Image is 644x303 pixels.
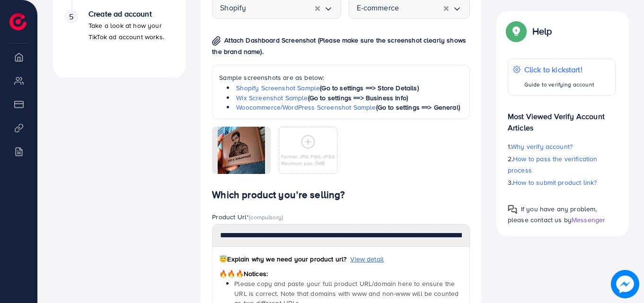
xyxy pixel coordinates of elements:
[513,178,597,187] span: How to submit product link?
[9,13,26,30] img: logo
[281,160,335,166] p: Maximum size: 5MB
[508,103,616,133] p: Most Viewed Verify Account Articles
[249,213,283,221] span: (compulsory)
[220,0,246,15] span: Shopify
[524,64,594,75] p: Click to kickstart!
[508,23,525,40] img: Popup guide
[350,254,384,264] span: View detail
[53,9,185,66] li: Create ad account
[88,20,174,43] p: Take a look at how your TikTok ad account works.
[508,205,517,214] img: Popup guide
[219,269,268,278] span: Notices:
[508,204,597,225] span: If you have any problem, please contact us by
[376,103,460,112] span: (Go to settings ==> General)
[572,215,605,225] span: Messenger
[508,177,616,188] p: 3.
[88,9,174,18] h4: Create ad account
[508,141,616,152] p: 1.
[236,93,308,103] a: Wix Screenshot Sample
[399,0,444,15] input: Search for option
[444,2,449,13] button: Clear Selected
[308,93,408,103] span: (Go to settings ==> Business Info)
[212,212,283,222] label: Product Url
[508,153,616,176] p: 2.
[246,0,315,15] input: Search for option
[320,83,418,93] span: (Go to settings ==> Store Details)
[218,127,265,174] img: img uploaded
[236,103,376,112] a: Woocommerce/WordPress Screenshot Sample
[219,72,463,83] p: Sample screenshots are as below:
[315,2,320,13] button: Clear Selected
[69,11,73,22] span: 5
[219,269,243,278] span: 🔥🔥🔥
[281,153,335,160] p: Format: JPG, PNG, JPEG
[524,79,594,90] p: Guide to verifying account
[212,35,466,56] span: Attach Dashboard Screenshot (Please make sure the screenshot clearly shows the brand name).
[212,189,470,201] h4: Which product you’re selling?
[212,36,221,46] img: img
[357,0,399,15] span: E-commerce
[219,254,346,264] span: Explain why we need your product url?
[532,26,552,37] p: Help
[511,142,573,151] span: Why verify account?
[508,154,598,175] span: How to pass the verification process
[236,83,320,93] a: Shopify Screenshot Sample
[612,271,638,297] img: image
[219,254,227,264] span: 😇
